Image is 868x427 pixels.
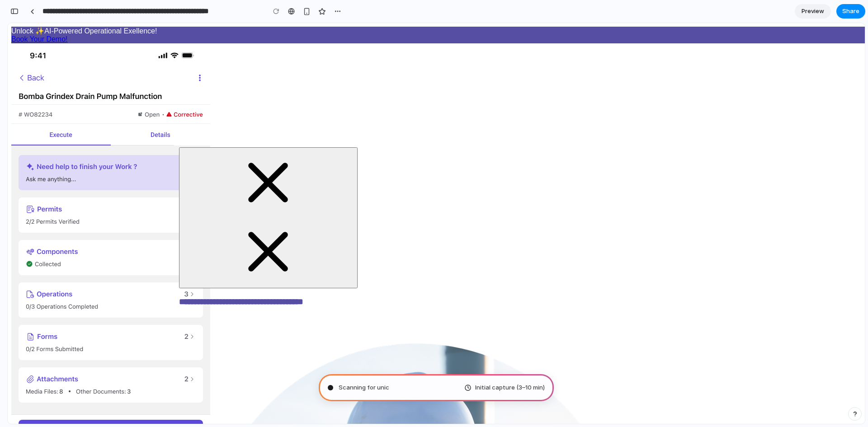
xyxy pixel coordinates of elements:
a: [object Object] [4,12,60,20]
svg: x [193,195,328,263]
button: Share [836,4,865,19]
div: Continue [5,40,163,337]
span: Preview [802,7,824,16]
div: Unlock ✨AI-Powered Operational Exellence! [4,4,861,12]
span: Initial capture (3–10 min) [475,383,545,392]
button: Close [171,124,350,265]
a: Preview [795,4,831,19]
svg: x [193,126,328,193]
span: Share [842,7,859,16]
span: Scanning for unic [339,383,389,392]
